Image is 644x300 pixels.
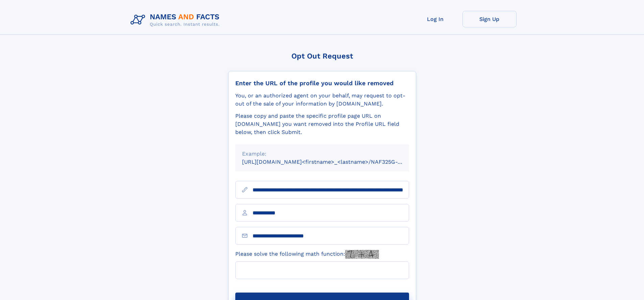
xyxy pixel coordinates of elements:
[235,112,409,136] div: Please copy and paste the specific profile page URL on [DOMAIN_NAME] you want removed into the Pr...
[228,52,416,60] div: Opt Out Request
[235,250,379,259] label: Please solve the following math function:
[462,11,517,27] a: Sign Up
[242,159,422,165] small: [URL][DOMAIN_NAME]<firstname>_<lastname>/NAF325G-xxxxxxxx
[242,150,402,158] div: Example:
[235,92,409,108] div: You, or an authorized agent on your behalf, may request to opt-out of the sale of your informatio...
[408,11,462,27] a: Log In
[235,79,409,87] div: Enter the URL of the profile you would like removed
[128,11,225,29] img: Logo Names and Facts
